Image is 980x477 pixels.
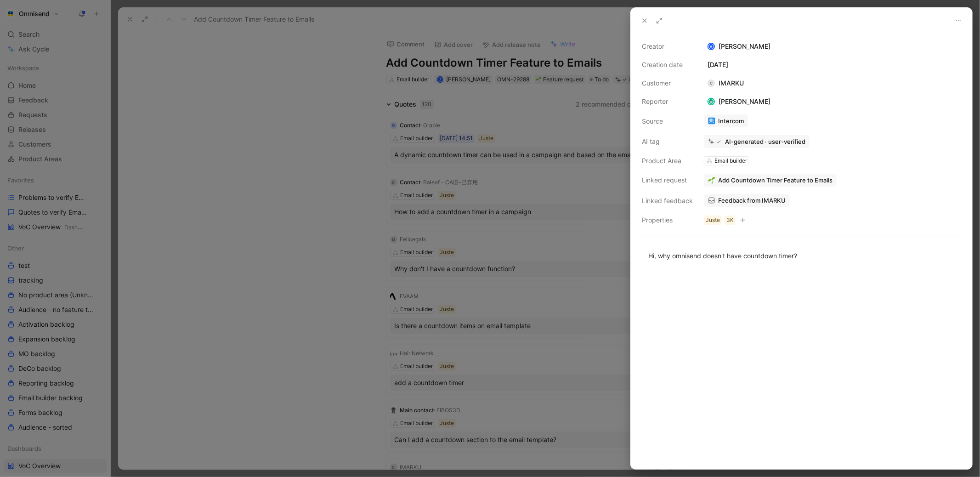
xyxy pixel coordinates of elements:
a: Feedback from IMARKU [704,194,790,207]
img: avatar [708,99,714,105]
button: 🌱Add Countdown Timer Feature to Emails [704,174,837,187]
div: AI tag [642,136,693,147]
div: Properties [642,215,693,226]
div: Hi, why omnisend doesn't have countdown timer? [648,251,955,261]
span: Feedback from IMARKU [718,196,786,204]
div: 3K [726,216,734,225]
div: [PERSON_NAME] [704,41,961,52]
div: Product Area [642,155,693,166]
div: Customer [642,78,693,89]
img: 🌱 [708,176,715,184]
a: Intercom [704,114,748,127]
div: Reporter [642,96,693,107]
div: C [708,79,715,87]
div: A [708,44,714,50]
div: IMARKU [704,78,748,89]
div: Creator [642,41,693,52]
span: Add Countdown Timer Feature to Emails [718,176,833,184]
div: [DATE] [704,59,961,70]
div: AI-generated · user-verified [725,137,805,146]
div: Email builder [714,156,747,165]
div: Juste [706,216,720,225]
div: [PERSON_NAME] [704,96,774,107]
div: Source [642,116,693,127]
div: Linked request [642,175,693,186]
div: Linked feedback [642,195,693,206]
div: Creation date [642,59,693,70]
